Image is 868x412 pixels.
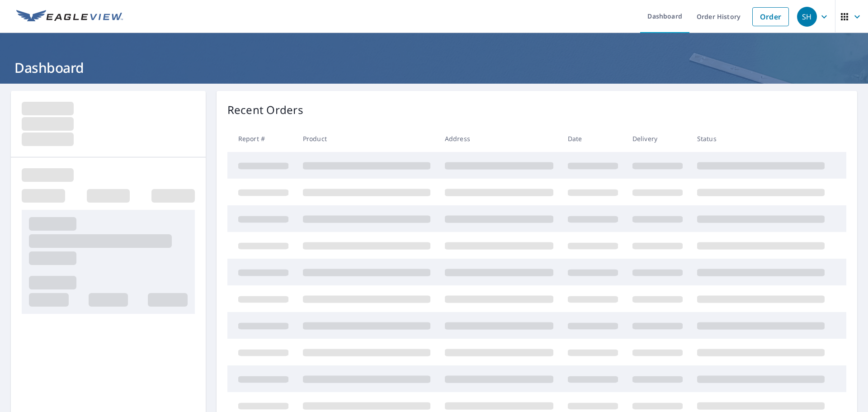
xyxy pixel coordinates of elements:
[227,102,303,118] p: Recent Orders
[625,125,690,152] th: Delivery
[296,125,438,152] th: Product
[561,125,625,152] th: Date
[752,7,789,26] a: Order
[16,10,123,24] img: EV Logo
[227,125,296,152] th: Report #
[438,125,561,152] th: Address
[797,7,817,27] div: SH
[11,58,857,77] h1: Dashboard
[690,125,832,152] th: Status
